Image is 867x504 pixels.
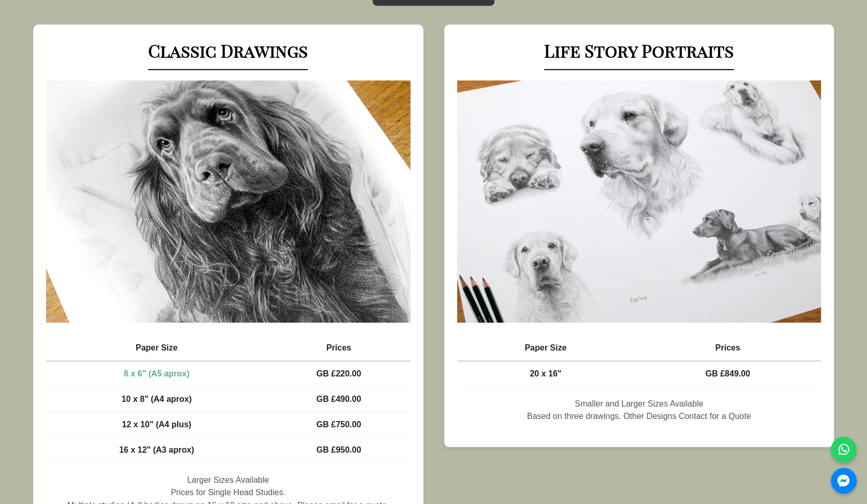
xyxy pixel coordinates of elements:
a: 8 x 6" (A5 aprox) [124,369,190,378]
img: Example of a life story pencil portrait artwork. [457,80,821,323]
span: GB £490.00 [316,395,361,403]
span: Paper Size [524,343,566,352]
a: Life Story Portraits [544,39,734,62]
span: Prices [326,343,351,352]
a: Messenger [831,468,857,494]
span: Paper Size [136,343,178,352]
img: Example of a classic pencil pet portrait showcasing detailed artwork. [46,80,410,323]
span: 12 x 10" (A4 plus) [122,420,191,429]
span: GB £220.00 [316,369,361,378]
p: Prices for Single Head Studies. [46,487,410,498]
a: Classic Drawings [148,39,308,62]
span: Prices [715,343,740,352]
span: 16 x 12" (A3 aprox) [119,445,194,454]
a: WhatsApp [831,437,857,463]
span: 10 x 8" (A4 aprox) [121,395,192,403]
span: GB £950.00 [316,445,361,454]
p: Larger Sizes Available [46,474,410,486]
p: Smaller and Larger Sizes Available [457,398,821,410]
span: GB £750.00 [316,420,361,429]
span: GB £849.00 [705,369,750,378]
p: Based on three drawings. Other Designs Contact for a Quote [457,411,821,422]
span: 20 x 16" [530,369,561,378]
